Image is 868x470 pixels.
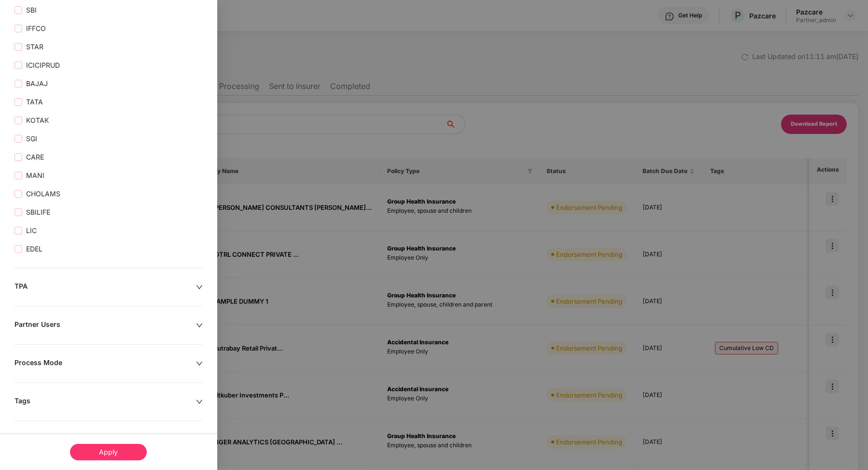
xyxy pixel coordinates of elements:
[22,5,41,15] span: SBI
[22,42,47,52] span: STAR
[22,60,64,71] span: ICICIPRUD
[22,133,41,144] span: SGI
[196,398,203,405] span: down
[22,152,48,162] span: CARE
[22,23,50,34] span: IFFCO
[22,244,46,254] span: EDEL
[196,322,203,329] span: down
[22,115,53,126] span: KOTAK
[22,225,41,236] span: LIC
[22,78,52,89] span: BAJAJ
[196,284,203,291] span: down
[14,358,196,369] div: Process Mode
[22,189,64,199] span: CHOLAMS
[14,397,196,407] div: Tags
[14,282,196,293] div: TPA
[70,444,147,460] div: Apply
[22,170,48,181] span: MANI
[14,320,196,331] div: Partner Users
[22,207,54,218] span: SBILIFE
[196,360,203,367] span: down
[22,97,47,107] span: TATA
